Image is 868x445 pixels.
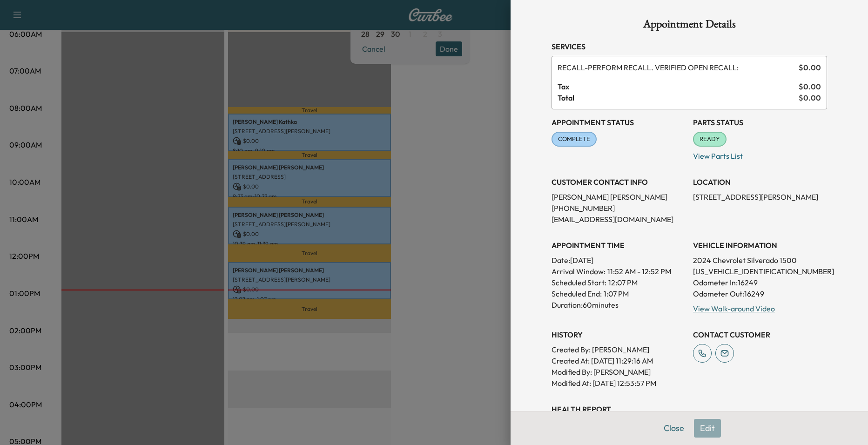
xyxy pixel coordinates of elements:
p: [PHONE_NUMBER] [552,202,686,214]
h3: CUSTOMER CONTACT INFO [552,176,686,188]
h3: Parts Status [693,117,827,128]
span: Total [558,92,799,103]
h1: Appointment Details [552,19,827,34]
p: Created By : [PERSON_NAME] [552,344,686,355]
h3: CONTACT CUSTOMER [693,329,827,340]
p: [PERSON_NAME] [PERSON_NAME] [552,191,686,202]
h3: Health Report [552,404,827,415]
button: Close [658,419,690,438]
p: [EMAIL_ADDRESS][DOMAIN_NAME] [552,214,686,225]
h3: History [552,329,686,340]
h3: Services [552,41,827,52]
p: Modified By : [PERSON_NAME] [552,366,686,378]
p: Modified At : [DATE] 12:53:57 PM [552,378,686,389]
span: $ 0.00 [799,92,821,103]
p: Scheduled End: [552,288,602,299]
p: [US_VEHICLE_IDENTIFICATION_NUMBER] [693,266,827,277]
span: READY [694,135,726,144]
p: 12:07 PM [608,277,638,288]
h3: LOCATION [693,176,827,188]
p: Odometer Out: 16249 [693,288,827,299]
h3: VEHICLE INFORMATION [693,240,827,251]
p: Arrival Window: [552,266,686,277]
h3: APPOINTMENT TIME [552,240,686,251]
p: Odometer In: 16249 [693,277,827,288]
span: Tax [558,81,799,92]
span: $ 0.00 [799,62,821,73]
p: View Parts List [693,147,827,162]
p: 2024 Chevrolet Silverado 1500 [693,255,827,266]
p: Scheduled Start: [552,277,606,288]
span: 11:52 AM - 12:52 PM [607,266,671,277]
p: Duration: 60 minutes [552,299,686,310]
span: COMPLETE [552,135,596,144]
p: [STREET_ADDRESS][PERSON_NAME] [693,191,827,202]
p: Created At : [DATE] 11:29:16 AM [552,355,686,366]
span: PERFORM RECALL. VERIFIED OPEN RECALL: [558,62,795,73]
h3: Appointment Status [552,117,686,128]
p: Date: [DATE] [552,255,686,266]
span: $ 0.00 [799,81,821,92]
p: 1:07 PM [604,288,629,299]
a: View Walk-around Video [693,304,775,313]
